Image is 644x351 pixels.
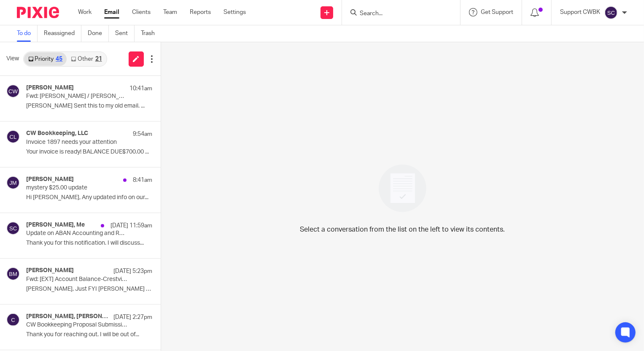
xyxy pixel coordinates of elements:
[132,8,151,16] a: Clients
[115,25,135,42] a: Sent
[26,286,152,293] p: [PERSON_NAME], Just FYI [PERSON_NAME] Menguloglu...
[6,313,20,327] img: svg%3E
[26,194,152,201] p: Hi [PERSON_NAME], Any updated info on our...
[56,56,62,62] div: 45
[113,267,152,275] p: [DATE] 5:23pm
[26,93,127,100] p: Fwd: [PERSON_NAME] / [PERSON_NAME] Cash
[6,221,20,235] img: svg%3E
[6,130,20,143] img: svg%3E
[129,84,152,93] p: 10:41am
[88,25,109,42] a: Done
[26,184,127,192] p: mystery $25.00 update
[26,331,152,338] p: Thank you for reaching out. I will be out of...
[95,56,102,62] div: 21
[26,221,85,229] h4: [PERSON_NAME], Me
[6,54,19,63] span: View
[141,25,161,42] a: Trash
[17,7,59,18] img: Pixie
[26,240,152,247] p: Thank you for this notification. I will discuss...
[110,221,152,230] p: [DATE] 11:59am
[6,84,20,98] img: svg%3E
[26,230,127,237] p: Update on ABAN Accounting and Request for Assistance
[104,8,119,16] a: Email
[24,52,67,66] a: Priority45
[26,84,74,92] h4: [PERSON_NAME]
[17,25,38,42] a: To do
[113,313,152,321] p: [DATE] 2:27pm
[26,176,74,183] h4: [PERSON_NAME]
[26,276,127,283] p: Fwd: [EXT] Account Balance-Crestview 400 LLC
[26,139,127,146] p: Invoice 1897 needs your attention
[359,10,435,18] input: Search
[26,148,152,156] p: Your invoice is ready! BALANCE DUE$700.00 ...
[604,6,618,19] img: svg%3E
[44,25,81,42] a: Reassigned
[373,159,432,218] img: image
[26,313,109,320] h4: [PERSON_NAME], [PERSON_NAME]
[26,103,152,110] p: [PERSON_NAME] Sent this to my old email. ...
[67,52,106,66] a: Other21
[224,8,246,16] a: Settings
[6,176,20,189] img: svg%3E
[133,176,152,184] p: 8:41am
[560,8,600,16] p: Support CWBK
[26,130,88,137] h4: CW Bookkeeping, LLC
[133,130,152,138] p: 9:54am
[78,8,92,16] a: Work
[6,267,20,281] img: svg%3E
[163,8,177,16] a: Team
[26,321,127,329] p: CW Bookkeeping Proposal Submission for [GEOGRAPHIC_DATA]
[190,8,211,16] a: Reports
[481,9,513,15] span: Get Support
[26,267,74,274] h4: [PERSON_NAME]
[300,224,505,235] p: Select a conversation from the list on the left to view its contents.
